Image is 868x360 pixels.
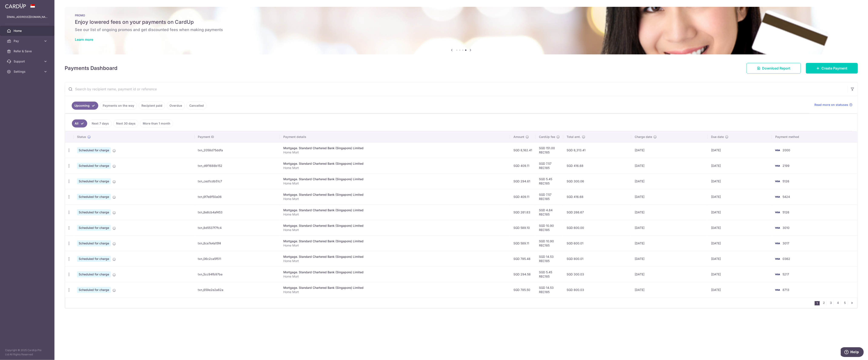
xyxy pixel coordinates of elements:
[195,142,280,158] td: txn_2058d75ddfa
[283,274,507,279] p: Home Mort
[782,210,789,214] span: 5126
[708,158,772,173] td: [DATE]
[75,27,848,32] h6: See our list of ongoing promos and get discounted fees when making payments
[536,266,563,282] td: SGD 5.45 REC185
[772,131,857,142] th: Payment method
[536,189,563,204] td: SGD 7.57 REC185
[815,298,857,308] nav: pager
[842,300,848,305] a: 5
[563,251,631,266] td: SGD 800.01
[280,131,510,142] th: Payment details
[72,119,87,128] a: All
[635,135,652,139] span: Charge date
[283,150,507,154] p: Home Mort
[14,39,42,43] span: Pay
[782,164,790,167] span: 2199
[283,177,507,181] div: Mortgage. Standard Chartered Bank (Singapore) Limited
[631,220,708,235] td: [DATE]
[77,178,111,184] span: Scheduled for charge
[283,243,507,248] p: Home Mort
[100,102,137,110] a: Payments on the way
[195,189,280,204] td: txn_6f7e8f50a06
[631,173,708,189] td: [DATE]
[773,148,782,153] img: Bank Card
[283,146,507,150] div: Mortgage. Standard Chartered Bank (Singapore) Limited
[536,204,563,220] td: SGD 4.84 REC185
[708,173,772,189] td: [DATE]
[563,158,631,173] td: SGD 416.68
[283,255,507,259] div: Mortgage. Standard Chartered Bank (Singapore) Limited
[773,179,782,184] img: Bank Card
[77,225,111,231] span: Scheduled for charge
[77,194,111,200] span: Scheduled for charge
[835,300,841,305] a: 4
[113,119,138,128] a: Next 30 days
[77,163,111,169] span: Scheduled for charge
[563,282,631,298] td: SGD 800.03
[782,241,789,245] span: 3017
[773,194,782,199] img: Bank Card
[536,158,563,173] td: SGD 7.57 REC185
[65,82,847,96] input: Search by recipient name, payment id or reference
[283,193,507,197] div: Mortgage. Standard Chartered Bank (Singapore) Limited
[77,147,111,153] span: Scheduled for charge
[539,135,555,139] span: CardUp fee
[77,240,111,246] span: Scheduled for charge
[782,226,790,230] span: 3010
[65,64,117,72] h4: Payments Dashboard
[510,282,536,298] td: SGD 785.50
[77,209,111,215] span: Scheduled for charge
[563,235,631,251] td: SGD 600.01
[283,286,507,290] div: Mortgage. Standard Chartered Bank (Singapore) Limited
[77,135,86,139] span: Status
[89,119,112,128] a: Next 7 days
[283,228,507,232] p: Home Mort
[510,251,536,266] td: SGD 785.48
[631,235,708,251] td: [DATE]
[536,142,563,158] td: SGD 151.00 REC185
[510,266,536,282] td: SGD 294.58
[828,300,834,305] a: 3
[75,19,848,26] h5: Enjoy lowered fees on your payments on CardUp
[563,189,631,204] td: SGD 416.68
[536,173,563,189] td: SGD 5.45 REC185
[631,282,708,298] td: [DATE]
[782,195,790,198] span: 5424
[195,204,280,220] td: txn_8e6cb4af453
[7,15,48,19] p: [EMAIL_ADDRESS][DOMAIN_NAME]
[821,300,827,305] a: 2
[283,259,507,263] p: Home Mort
[563,173,631,189] td: SGD 300.06
[510,204,536,220] td: SGD 261.83
[536,251,563,266] td: SGD 14.53 REC185
[708,282,772,298] td: [DATE]
[631,204,708,220] td: [DATE]
[14,69,42,74] span: Settings
[708,220,772,235] td: [DATE]
[283,270,507,274] div: Mortgage. Standard Chartered Bank (Singapore) Limited
[77,256,111,262] span: Scheduled for charge
[708,266,772,282] td: [DATE]
[75,14,848,17] p: PROMO
[773,163,782,168] img: Bank Card
[14,49,42,53] span: Refer & Save
[773,241,782,246] img: Bank Card
[167,102,185,110] a: Overdue
[773,225,782,230] img: Bank Card
[283,290,507,294] p: Home Mort
[773,256,782,261] img: Bank Card
[195,251,280,266] td: txn_06c2ca5f511
[283,239,507,243] div: Mortgage. Standard Chartered Bank (Singapore) Limited
[283,208,507,212] div: Mortgage. Standard Chartered Bank (Singapore) Limited
[782,272,789,276] span: 5217
[821,66,847,71] span: Create Payment
[708,189,772,204] td: [DATE]
[747,63,801,74] a: Download Report
[14,29,42,33] span: Home
[841,347,864,358] iframe: Opens a widget where you can find more information
[283,224,507,228] div: Mortgage. Standard Chartered Bank (Singapore) Limited
[510,158,536,173] td: SGD 409.11
[195,266,280,282] td: txn_5cc94fb97be
[65,7,858,54] img: Latest Promos banner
